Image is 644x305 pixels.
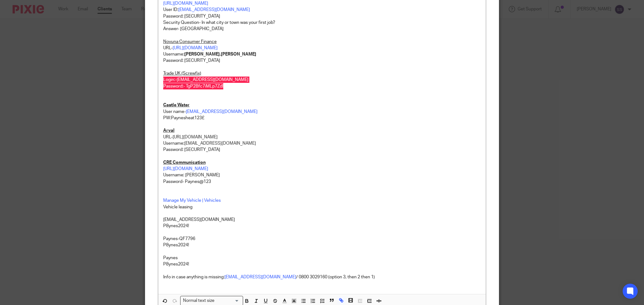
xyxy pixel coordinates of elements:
[163,140,481,147] p: Username:
[163,45,481,51] p: URL-
[163,134,481,140] p: URL-
[163,7,481,19] p: User ID: Password: [SECURITY_DATA]
[163,160,206,165] u: CRE Communication
[163,274,481,280] p: Info in case anything is missing: / 0800 3029160 (option 3, then 2 then 1)
[163,77,481,83] p: Login:-
[173,135,218,139] a: [URL][DOMAIN_NAME]
[163,255,481,261] p: Paynes
[163,83,481,89] p: Password:- TgP2Bfc7iMLp7Zd!
[163,261,481,267] p: P8ynes2024!
[163,172,481,178] p: Username: [PERSON_NAME]
[163,109,481,121] p: User name- PW:Paynesheat123£
[184,141,256,146] a: [EMAIL_ADDRESS][DOMAIN_NAME]
[163,26,481,32] p: Answer- [GEOGRAPHIC_DATA]
[186,110,258,114] a: [EMAIL_ADDRESS][DOMAIN_NAME]
[163,103,190,107] u: Castle Water
[163,242,481,248] p: P8ynes2024!
[177,78,248,82] a: [EMAIL_ADDRESS][DOMAIN_NAME]
[163,198,221,203] a: Manage My Vehicle | Vehicles
[163,204,481,210] p: Vehicle leasing
[163,223,481,229] p: P8ynes2024!
[163,179,481,185] p: Password- Paynes@123
[163,128,175,133] u: Arval
[163,51,481,57] p: Username:
[173,46,218,50] a: [URL][DOMAIN_NAME]
[163,1,208,6] a: [URL][DOMAIN_NAME]
[163,236,481,242] p: Paynes-QF7796
[163,40,217,44] u: Novuna Consumer Finance
[163,19,481,26] p: Security Question- In what city or town was your first job?
[225,275,296,279] a: [EMAIL_ADDRESS][DOMAIN_NAME]
[163,167,208,171] a: [URL][DOMAIN_NAME]
[163,147,481,153] p: Password: [SECURITY_DATA]
[163,217,481,223] p: [EMAIL_ADDRESS][DOMAIN_NAME]
[163,71,201,76] u: Trade UK (Screwfix)
[178,8,250,12] a: [EMAIL_ADDRESS][DOMAIN_NAME]
[163,57,481,64] p: Password: [SECURITY_DATA]
[182,297,216,304] span: Normal text size
[184,52,256,56] strong: [PERSON_NAME].[PERSON_NAME]
[217,297,239,304] input: Search for option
